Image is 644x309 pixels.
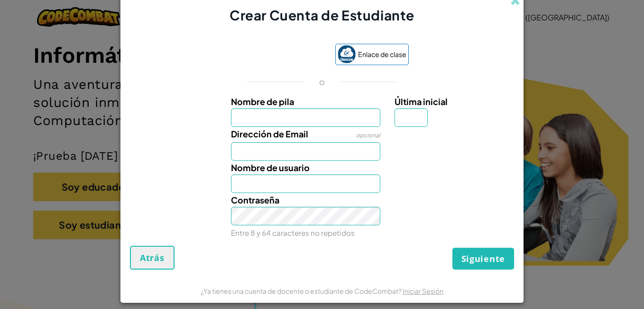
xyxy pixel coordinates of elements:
span: Enlace de clase [358,48,406,61]
span: Nombre de usuario [231,162,310,173]
button: Atrás [130,246,175,270]
span: opcional [356,132,380,139]
iframe: Botón de Acceder con Google [231,45,331,66]
button: Siguiente [452,248,514,270]
p: o [319,76,325,87]
span: Contraseña [231,194,279,205]
img: classlink-logo-small.png [338,45,356,63]
span: Atrás [140,252,165,263]
span: Última inicial [395,96,448,107]
small: Entre 8 y 64 caracteres no repetidos [231,228,355,237]
span: Dirección de Email [231,128,308,139]
span: Siguiente [461,253,505,264]
span: Nombre de pila [231,96,294,107]
span: ¿Ya tienes una cuenta de docente o estudiante de CodeCombat? [201,287,403,295]
a: Iniciar Sesión [403,287,443,295]
span: Crear Cuenta de Estudiante [230,7,414,23]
